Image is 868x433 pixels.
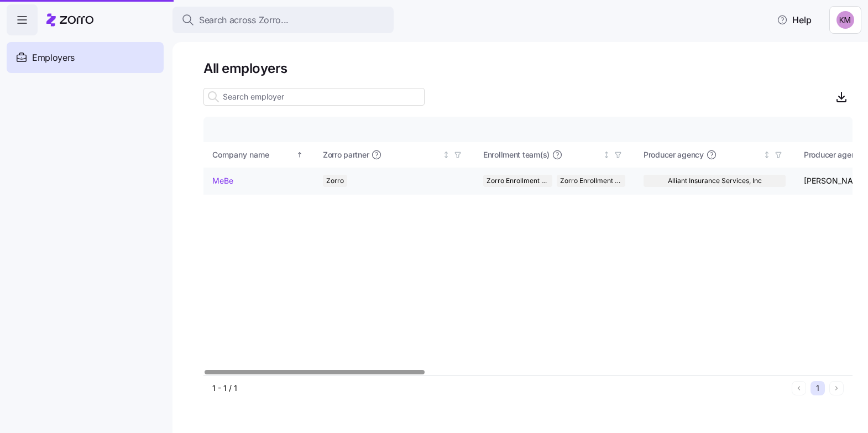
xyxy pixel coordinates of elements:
[296,151,304,159] div: Sorted ascending
[203,88,425,106] input: Search employer
[326,175,344,187] span: Zorro
[474,142,635,168] th: Enrollment team(s)Not sorted
[768,9,820,31] button: Help
[442,151,450,159] div: Not sorted
[668,175,762,187] span: Alliant Insurance Services, Inc
[203,60,853,77] h1: All employers
[635,142,795,168] th: Producer agencyNot sorted
[560,175,623,187] span: Zorro Enrollment Experts
[777,13,812,27] span: Help
[199,13,289,27] span: Search across Zorro...
[172,7,394,33] button: Search across Zorro...
[203,142,314,168] th: Company nameSorted ascending
[212,175,233,186] a: MeBe
[644,149,704,160] span: Producer agency
[212,149,294,161] div: Company name
[811,381,825,395] button: 1
[804,149,858,160] span: Producer agent
[32,51,75,65] span: Employers
[792,381,806,395] button: Previous page
[314,142,474,168] th: Zorro partnerNot sorted
[212,383,787,394] div: 1 - 1 / 1
[487,175,549,187] span: Zorro Enrollment Team
[603,151,610,159] div: Not sorted
[7,42,164,73] a: Employers
[836,11,854,29] img: 8deb48786eaaba09d3d28002a346083d
[483,149,550,160] span: Enrollment team(s)
[323,149,369,160] span: Zorro partner
[829,381,844,395] button: Next page
[763,151,771,159] div: Not sorted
